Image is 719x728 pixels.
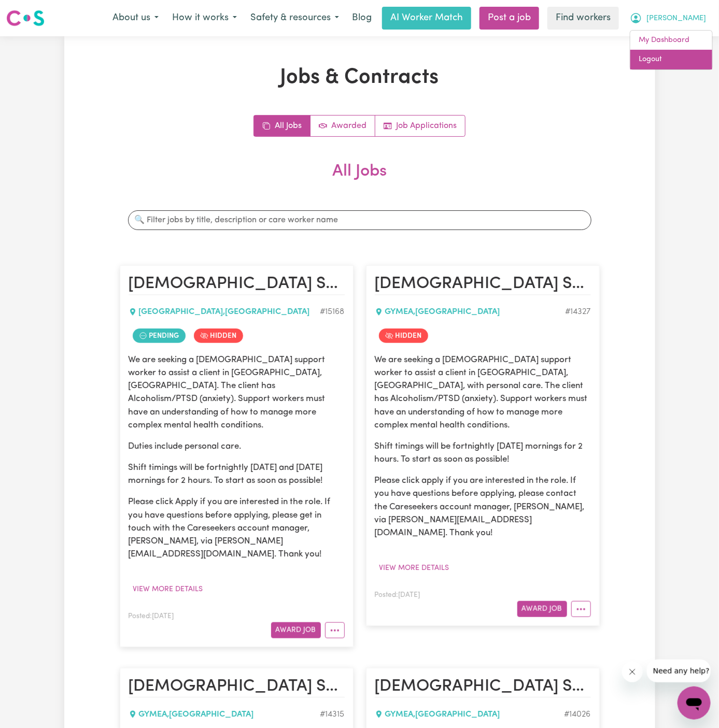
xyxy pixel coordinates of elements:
[128,210,591,230] input: 🔍 Filter jobs by title, description or care worker name
[129,461,345,487] p: Shift timings will be fortnightly [DATE] and [DATE] mornings for 2 hours. To start as soon as pos...
[623,7,713,29] button: My Account
[106,7,165,29] button: About us
[375,560,454,576] button: View more details
[375,440,591,466] p: Shift timings will be fortnightly [DATE] mornings for 2 hours. To start as soon as possible!
[480,7,539,30] a: Post a job
[630,30,713,70] div: My Account
[630,50,712,69] a: Logout
[325,622,345,638] button: More options
[517,601,567,617] button: Award Job
[129,274,345,295] h2: Female Support Worker Needed In Gymea, NSW
[647,660,711,682] iframe: Message from company
[630,31,712,50] a: My Dashboard
[375,708,565,721] div: GYMEA , [GEOGRAPHIC_DATA]
[375,474,591,539] p: Please click apply if you are interested in the role. If you have questions before applying, plea...
[194,329,243,343] span: Job is hidden
[6,6,45,30] a: Careseekers logo
[129,495,345,561] p: Please click Apply if you are interested in the role. If you have questions before applying, plea...
[379,329,428,343] span: Job is hidden
[375,274,591,295] h2: Female Support Worker Needed Fortnight Tuesday Morning In Gymea, NSW
[129,677,345,697] h2: Female Support Worker Needed Fortnight Tuesday Morning In Gymea, NSW
[129,306,320,318] div: [GEOGRAPHIC_DATA] , [GEOGRAPHIC_DATA]
[6,9,45,27] img: Careseekers logo
[129,613,174,620] span: Posted: [DATE]
[547,7,619,30] a: Find workers
[129,353,345,432] p: We are seeking a [DEMOGRAPHIC_DATA] support worker to assist a client in [GEOGRAPHIC_DATA], [GEOG...
[566,306,591,318] div: Job ID #14327
[133,329,186,343] span: Job contract pending review by care worker
[320,708,345,721] div: Job ID #14315
[565,708,591,721] div: Job ID #14026
[254,116,311,136] a: All jobs
[120,162,600,198] h2: All Jobs
[646,13,706,24] span: [PERSON_NAME]
[375,677,591,697] h2: Female Support Worker Needed Fortnight Tuesday Morning In Gymea, NSW
[129,708,320,721] div: GYMEA , [GEOGRAPHIC_DATA]
[165,7,244,29] button: How it works
[678,687,711,720] iframe: Button to launch messaging window
[129,581,208,597] button: View more details
[311,116,375,136] a: Active jobs
[622,662,643,682] iframe: Close message
[375,592,420,598] span: Posted: [DATE]
[129,440,345,453] p: Duties include personal care.
[346,7,378,30] a: Blog
[375,306,566,318] div: GYMEA , [GEOGRAPHIC_DATA]
[375,353,591,432] p: We are seeking a [DEMOGRAPHIC_DATA] support worker to assist a client in [GEOGRAPHIC_DATA], [GEOG...
[375,116,465,136] a: Job applications
[320,306,345,318] div: Job ID #15168
[271,622,321,638] button: Award Job
[120,65,600,90] h1: Jobs & Contracts
[382,7,471,30] a: AI Worker Match
[244,7,346,29] button: Safety & resources
[571,601,591,617] button: More options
